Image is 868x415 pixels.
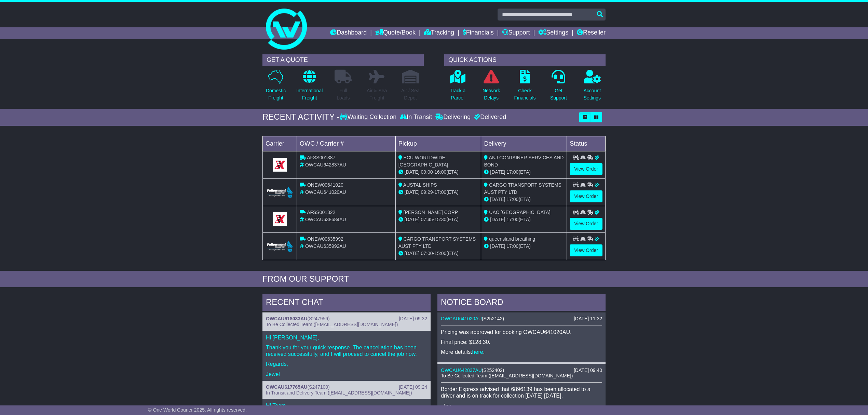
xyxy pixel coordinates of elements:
[484,155,564,168] span: ANJ CONTAINER SERVICES AND BOND
[262,274,606,284] div: FROM OUR SUPPORT
[421,217,433,222] span: 07:45
[398,216,478,223] div: - (ETA)
[266,322,398,327] span: To Be Collected Team ([EMAIL_ADDRESS][DOMAIN_NAME])
[401,87,420,102] p: Air / Sea Depot
[307,182,343,188] span: ONEW00641020
[484,367,503,373] span: S252402
[482,69,500,105] a: NetworkDelays
[266,334,427,341] p: Hi [PERSON_NAME],
[297,136,396,151] td: OWC / Carrier #
[483,87,500,102] p: Network Delays
[434,217,446,222] span: 15:30
[405,251,420,256] span: [DATE]
[441,316,602,322] div: ( )
[490,243,505,249] span: [DATE]
[449,69,466,105] a: Track aParcel
[405,189,420,195] span: [DATE]
[484,169,564,176] div: (ETA)
[405,217,420,222] span: [DATE]
[567,136,606,151] td: Status
[421,251,433,256] span: 07:00
[405,169,420,175] span: [DATE]
[305,217,346,222] span: OWCAU638684AU
[424,27,454,39] a: Tracking
[437,294,606,312] div: NOTICE BOARD
[538,27,568,39] a: Settings
[399,384,427,390] div: [DATE] 09:24
[296,87,323,102] p: International Freight
[305,189,346,195] span: OWCAU641020AU
[266,316,307,321] a: OWCAU618033AU
[434,189,446,195] span: 17:00
[514,87,536,102] p: Check Financials
[266,390,412,396] span: In Transit and Delivery Team ([EMAIL_ADDRESS][DOMAIN_NAME])
[307,210,335,215] span: AFSS001322
[307,236,343,242] span: ONEW00635992
[583,69,601,105] a: AccountSettings
[490,197,505,202] span: [DATE]
[550,87,567,102] p: Get Support
[506,197,518,202] span: 17:00
[266,384,427,390] div: ( )
[266,316,427,322] div: ( )
[490,217,505,222] span: [DATE]
[263,136,297,151] td: Carrier
[502,27,530,39] a: Support
[434,113,472,121] div: Delivering
[441,316,482,321] a: OWCAU641020AU
[484,182,561,195] span: CARGO TRANSPORT SYSTEMS AUST PTY LTD
[340,113,398,121] div: Waiting Collection
[484,243,564,250] div: (ETA)
[309,316,328,321] span: S247956
[441,403,602,409] p: -Joy
[506,217,518,222] span: 17:00
[570,163,602,175] a: View Order
[262,294,431,312] div: RECENT CHAT
[266,402,427,409] p: Hi Team,
[266,361,427,367] p: Regards,
[367,87,387,102] p: Air & Sea Freight
[444,54,606,66] div: QUICK ACTIONS
[262,54,424,66] div: GET A QUOTE
[398,113,434,121] div: In Transit
[399,316,427,322] div: [DATE] 09:32
[330,27,367,39] a: Dashboard
[472,113,506,121] div: Delivered
[441,339,602,345] p: Final price: $128.30.
[481,136,567,151] td: Delivery
[398,169,478,176] div: - (ETA)
[273,158,287,172] img: GetCarrierServiceLogo
[266,344,427,357] p: Thank you for your quick response. The cancellation has been received successfully, and I will pr...
[472,349,483,355] a: here
[489,210,550,215] span: UAC [GEOGRAPHIC_DATA]
[484,196,564,203] div: (ETA)
[305,162,346,168] span: OWCAU642837AU
[309,384,328,390] span: S247100
[550,69,567,105] a: GetSupport
[266,69,286,105] a: DomesticFreight
[398,250,478,257] div: - (ETA)
[398,236,476,249] span: CARGO TRANSPORT SYSTEMS AUST PTY LTD
[375,27,416,39] a: Quote/Book
[398,155,448,168] span: ECU WORLDWIDE [GEOGRAPHIC_DATA]
[506,169,518,175] span: 17:00
[335,87,352,102] p: Full Loads
[574,316,602,322] div: [DATE] 11:32
[490,169,505,175] span: [DATE]
[506,243,518,249] span: 17:00
[434,169,446,175] span: 16:00
[463,27,494,39] a: Financials
[514,69,536,105] a: CheckFinancials
[307,155,335,160] span: AFSS001387
[305,243,346,249] span: OWCAU635992AU
[574,367,602,373] div: [DATE] 09:40
[273,212,287,226] img: GetCarrierServiceLogo
[267,241,293,252] img: Followmont_Transport.png
[570,244,602,256] a: View Order
[489,236,535,242] span: queensland breathing
[403,182,437,188] span: AUSTAL SHIPS
[450,87,465,102] p: Track a Parcel
[421,169,433,175] span: 09:00
[148,407,247,413] span: © One World Courier 2025. All rights reserved.
[441,367,602,373] div: ( )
